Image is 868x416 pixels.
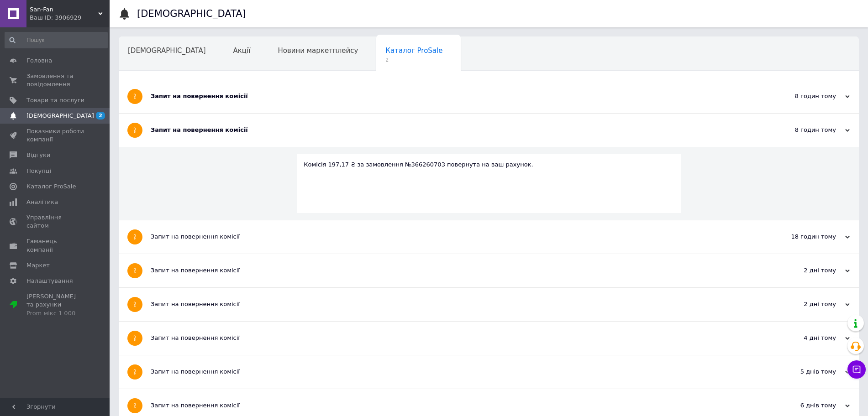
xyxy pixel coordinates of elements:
div: Prom мікс 1 000 [26,309,84,317]
div: 8 годин тому [758,126,850,134]
span: Новини маркетплейсу [278,47,358,55]
div: Запит на повернення комісії [151,126,758,134]
span: 2 [385,57,442,63]
span: Головна [26,57,52,65]
span: Показники роботи компанії [26,127,84,144]
span: Маркет [26,261,50,270]
span: Каталог ProSale [385,47,442,55]
span: San-Fan [30,5,98,14]
span: [DEMOGRAPHIC_DATA] [128,47,206,55]
input: Пошук [5,32,108,48]
button: Чат з покупцем [847,360,866,379]
div: Запит на повернення комісії [151,334,758,342]
span: 2 [96,112,105,120]
span: Аналітика [26,198,58,206]
span: [PERSON_NAME] та рахунки [26,292,84,317]
div: Комісія 197,17 ₴ за замовлення №366260703 повернута на ваш рахунок. [304,161,674,169]
div: Запит на повернення комісії [151,401,758,410]
span: Товари та послуги [26,96,84,104]
div: 2 дні тому [758,300,850,308]
div: Запит на повернення комісії [151,266,758,275]
span: [DEMOGRAPHIC_DATA] [26,112,94,120]
div: 8 годин тому [758,92,850,100]
span: Гаманець компанії [26,237,84,254]
div: 6 днів тому [758,401,850,410]
span: Замовлення та повідомлення [26,72,84,88]
div: 5 днів тому [758,368,850,376]
div: 18 годин тому [758,233,850,241]
span: Каталог ProSale [26,182,76,191]
div: Запит на повернення комісії [151,300,758,308]
div: 4 дні тому [758,334,850,342]
div: Запит на повернення комісії [151,92,758,100]
h1: [DEMOGRAPHIC_DATA] [137,8,246,19]
span: Управління сайтом [26,213,84,230]
div: 2 дні тому [758,266,850,275]
span: Акції [233,47,251,55]
div: Ваш ID: 3906929 [30,14,110,22]
div: Запит на повернення комісії [151,233,758,241]
span: Налаштування [26,277,73,285]
span: Відгуки [26,151,50,159]
div: Запит на повернення комісії [151,368,758,376]
span: Покупці [26,167,51,175]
